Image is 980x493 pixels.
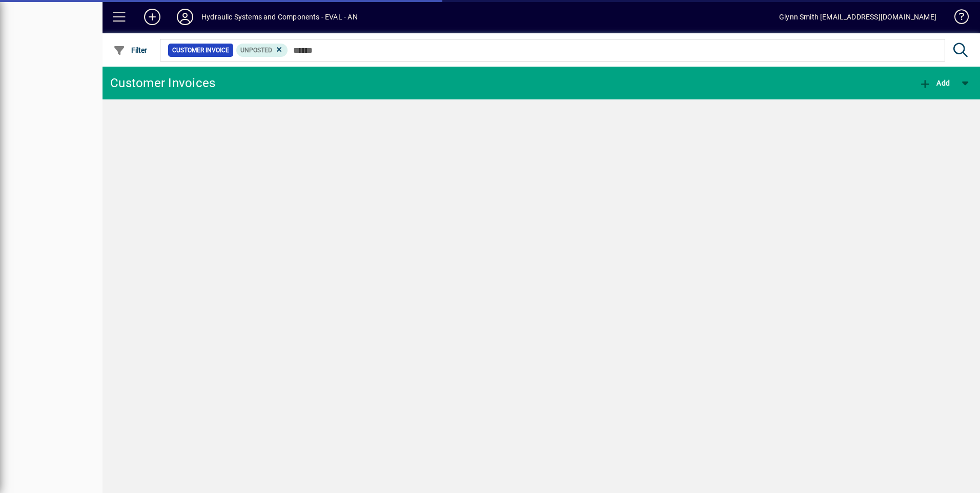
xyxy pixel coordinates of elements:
span: Filter [113,46,148,54]
button: Add [136,8,169,26]
span: Add [919,79,950,87]
button: Profile [169,8,201,26]
div: Glynn Smith [EMAIL_ADDRESS][DOMAIN_NAME] [779,9,936,25]
button: Filter [111,41,150,59]
button: Add [916,74,952,92]
span: Customer Invoice [172,45,229,55]
div: Customer Invoices [110,75,215,91]
span: Unposted [240,47,272,54]
div: Hydraulic Systems and Components - EVAL - AN [201,9,358,25]
mat-chip: Customer Invoice Status: Unposted [236,44,288,57]
a: Knowledge Base [947,2,967,35]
